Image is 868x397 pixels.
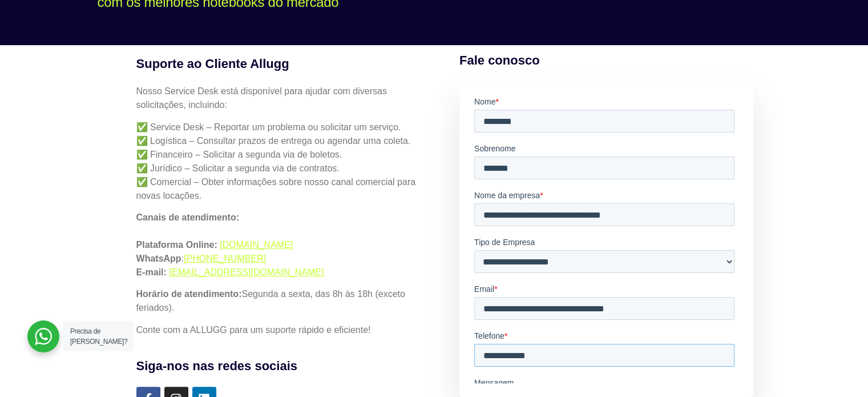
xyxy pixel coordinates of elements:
h4: Suporte ao Cliente Allugg [136,54,426,73]
strong: Horário de atendimento: [136,289,242,299]
h4: Fale conosco [459,51,754,70]
strong: E-mail: [136,267,167,277]
span: Precisa de [PERSON_NAME]? [70,327,127,346]
strong: Plataforma Online: [136,240,217,250]
p: Segunda a sexta, das 8h às 18h (exceto feriados). [136,287,426,315]
iframe: Form 0 [474,96,739,383]
a: [EMAIL_ADDRESS][DOMAIN_NAME] [169,267,324,277]
strong: Canais de atendimento: [136,212,239,222]
p: ✅ Service Desk – Reportar um problema ou solicitar um serviço. ✅ Logística – Consultar prazos de ... [136,121,426,203]
a: [PHONE_NUMBER] [184,254,266,263]
div: Widget de chat [811,342,868,397]
h4: Siga-nos nas redes sociais [136,356,426,375]
a: [DOMAIN_NAME] [220,240,293,250]
p: Nosso Service Desk está disponível para ajudar com diversas solicitações, incluindo: [136,85,426,112]
p: Conte com a ALLUGG para um suporte rápido e eficiente! [136,323,426,337]
iframe: Chat Widget [811,342,868,397]
strong: WhatsApp [136,254,181,263]
p: : [136,211,426,279]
